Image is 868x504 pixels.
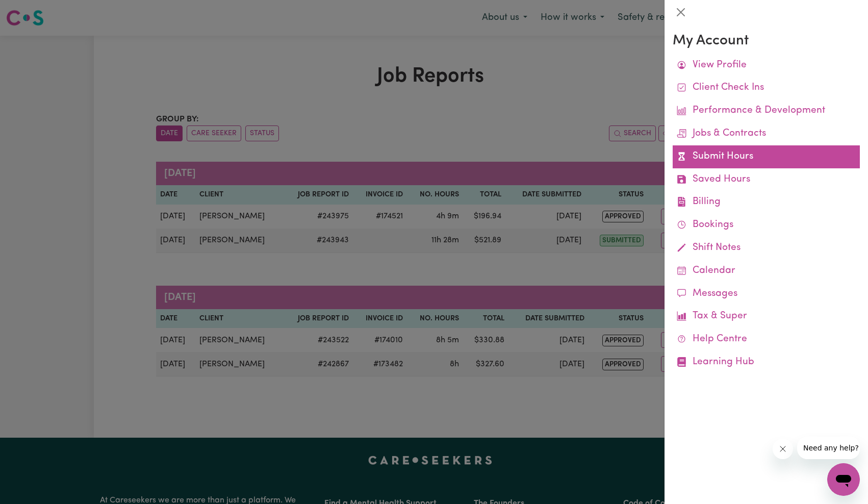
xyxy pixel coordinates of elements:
[827,463,860,496] iframe: Button to launch messaging window
[673,328,860,351] a: Help Centre
[673,77,860,99] a: Client Check Ins
[673,145,860,168] a: Submit Hours
[773,439,793,459] iframe: Close message
[673,214,860,237] a: Bookings
[673,168,860,191] a: Saved Hours
[673,54,860,77] a: View Profile
[673,260,860,283] a: Calendar
[673,351,860,374] a: Learning Hub
[797,437,860,459] iframe: Message from company
[673,122,860,145] a: Jobs & Contracts
[673,283,860,306] a: Messages
[673,4,689,20] button: Close
[673,237,860,260] a: Shift Notes
[673,305,860,328] a: Tax & Super
[673,99,860,122] a: Performance & Development
[673,33,860,50] h3: My Account
[673,191,860,214] a: Billing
